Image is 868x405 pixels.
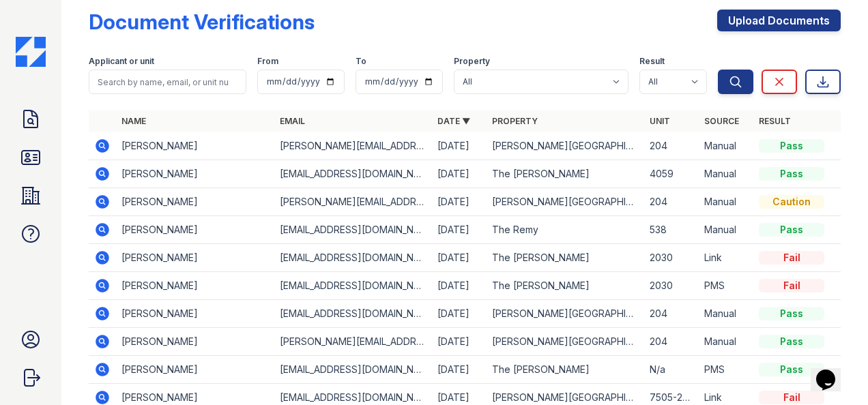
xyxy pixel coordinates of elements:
[650,116,670,126] a: Unit
[274,188,432,216] td: [PERSON_NAME][EMAIL_ADDRESS][DOMAIN_NAME]
[644,216,699,244] td: 538
[257,56,278,67] label: From
[699,216,753,244] td: Manual
[699,328,753,356] td: Manual
[487,244,644,272] td: The [PERSON_NAME]
[121,116,146,126] a: Name
[492,116,538,126] a: Property
[487,216,644,244] td: The Remy
[644,244,699,272] td: 2030
[759,335,824,348] div: Pass
[699,132,753,160] td: Manual
[759,251,824,265] div: Fail
[487,356,644,384] td: The [PERSON_NAME]
[644,272,699,300] td: 2030
[699,356,753,384] td: PMS
[487,300,644,328] td: [PERSON_NAME][GEOGRAPHIC_DATA]
[454,56,490,67] label: Property
[811,350,854,391] iframe: chat widget
[432,300,487,328] td: [DATE]
[432,244,487,272] td: [DATE]
[432,188,487,216] td: [DATE]
[89,70,246,94] input: Search by name, email, or unit number
[432,216,487,244] td: [DATE]
[704,116,739,126] a: Source
[644,300,699,328] td: 204
[274,244,432,272] td: [EMAIL_ADDRESS][DOMAIN_NAME]
[432,272,487,300] td: [DATE]
[432,160,487,188] td: [DATE]
[89,10,315,34] div: Document Verifications
[89,56,154,67] label: Applicant or unit
[487,328,644,356] td: [PERSON_NAME][GEOGRAPHIC_DATA]
[699,188,753,216] td: Manual
[759,307,824,320] div: Pass
[274,356,432,384] td: [EMAIL_ADDRESS][DOMAIN_NAME]
[644,160,699,188] td: 4059
[356,56,366,67] label: To
[274,300,432,328] td: [EMAIL_ADDRESS][DOMAIN_NAME]
[432,328,487,356] td: [DATE]
[487,188,644,216] td: [PERSON_NAME][GEOGRAPHIC_DATA]
[116,356,274,384] td: [PERSON_NAME]
[116,300,274,328] td: [PERSON_NAME]
[116,132,274,160] td: [PERSON_NAME]
[487,132,644,160] td: [PERSON_NAME][GEOGRAPHIC_DATA]
[699,244,753,272] td: Link
[759,391,824,404] div: Fail
[116,272,274,300] td: [PERSON_NAME]
[759,279,824,292] div: Fail
[699,160,753,188] td: Manual
[644,328,699,356] td: 204
[717,10,841,31] a: Upload Documents
[274,132,432,160] td: [PERSON_NAME][EMAIL_ADDRESS][DOMAIN_NAME]
[274,328,432,356] td: [PERSON_NAME][EMAIL_ADDRESS][DOMAIN_NAME]
[274,160,432,188] td: [EMAIL_ADDRESS][DOMAIN_NAME]
[759,223,824,237] div: Pass
[644,188,699,216] td: 204
[274,272,432,300] td: [EMAIL_ADDRESS][DOMAIN_NAME]
[432,356,487,384] td: [DATE]
[759,167,824,181] div: Pass
[644,356,699,384] td: N/a
[437,116,470,126] a: Date ▼
[759,139,824,153] div: Pass
[759,195,824,209] div: Caution
[280,116,305,126] a: Email
[699,272,753,300] td: PMS
[699,300,753,328] td: Manual
[116,160,274,188] td: [PERSON_NAME]
[116,244,274,272] td: [PERSON_NAME]
[116,328,274,356] td: [PERSON_NAME]
[759,116,791,126] a: Result
[116,188,274,216] td: [PERSON_NAME]
[432,132,487,160] td: [DATE]
[644,132,699,160] td: 204
[487,272,644,300] td: The [PERSON_NAME]
[759,363,824,376] div: Pass
[274,216,432,244] td: [EMAIL_ADDRESS][DOMAIN_NAME]
[487,160,644,188] td: The [PERSON_NAME]
[116,216,274,244] td: [PERSON_NAME]
[16,37,46,67] img: CE_Icon_Blue-c292c112584629df590d857e76928e9f676e5b41ef8f769ba2f05ee15b207248.png
[639,56,665,67] label: Result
